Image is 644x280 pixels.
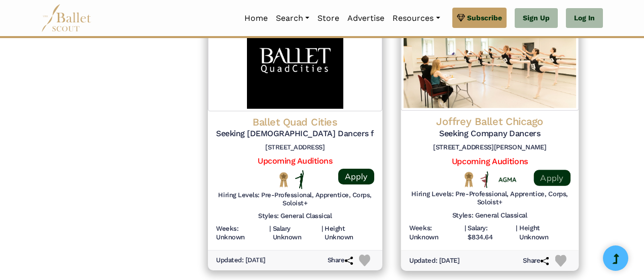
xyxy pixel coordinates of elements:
[409,190,570,207] h6: Hiring Levels: Pre-Professional, Apprentice, Corps, Soloist+
[295,170,304,189] img: Flat
[409,143,570,152] h6: [STREET_ADDRESS][PERSON_NAME]
[516,224,517,241] h6: |
[313,8,343,29] a: Store
[328,256,353,265] h6: Share
[409,256,459,265] h6: Updated: [DATE]
[216,115,374,129] h4: Ballet Quad Cities
[498,177,516,183] img: Union
[216,256,266,265] h6: Updated: [DATE]
[452,211,527,220] h6: Styles: General Classical
[272,8,313,29] a: Search
[216,129,374,139] h5: Seeking [DEMOGRAPHIC_DATA] Dancers for the [DATE]-[DATE] Season
[388,8,444,29] a: Resources
[240,8,272,29] a: Home
[401,7,578,111] img: Logo
[208,10,382,111] img: Logo
[359,255,371,266] img: Heart
[462,171,476,188] img: National
[409,128,570,139] h5: Seeking Company Dancers
[467,12,502,23] span: Subscribe
[216,143,374,152] h6: [STREET_ADDRESS]
[343,8,388,29] a: Advertise
[451,156,527,166] a: Upcoming Auditions
[515,8,558,28] a: Sign Up
[523,256,549,265] h6: Share
[325,225,374,242] h6: Height Unknown
[321,225,323,242] h6: |
[457,12,465,23] img: gem.svg
[409,115,570,129] h4: Joffrey Ballet Chicago
[464,224,466,241] h6: |
[519,224,570,241] h6: Height Unknown
[269,225,271,242] h6: |
[566,8,603,28] a: Log In
[273,225,319,242] h6: Salary Unknown
[277,172,290,188] img: National
[480,171,488,188] img: All
[409,224,462,241] h6: Weeks: Unknown
[533,170,570,186] a: Apply
[216,225,267,242] h6: Weeks: Unknown
[258,156,332,166] a: Upcoming Auditions
[258,212,332,221] h6: Styles: General Classical
[452,8,507,28] a: Subscribe
[338,169,374,184] a: Apply
[468,224,514,241] h6: Salary: $834.64
[216,191,374,208] h6: Hiring Levels: Pre-Professional, Apprentice, Corps, Soloist+
[555,255,566,266] img: Heart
